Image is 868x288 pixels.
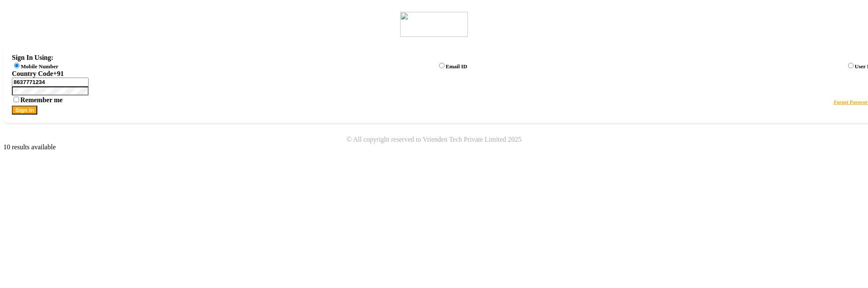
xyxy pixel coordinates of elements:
img: logo1.svg [400,12,468,37]
label: Email ID [446,63,467,70]
div: © All copyright reserved to Vrienden Tech Private Limited 2025 [3,136,865,143]
input: Remember me [14,97,19,102]
label: Remember me [12,96,63,103]
input: Username [12,78,89,87]
label: Sign In Using: [12,54,53,61]
div: 10 results available [3,143,865,151]
label: Mobile Number [21,63,58,70]
button: Sign In [12,106,37,115]
input: Username [12,87,89,95]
